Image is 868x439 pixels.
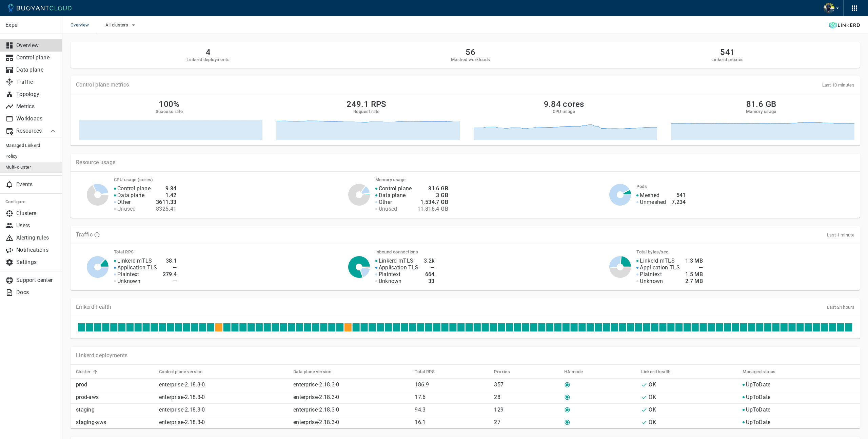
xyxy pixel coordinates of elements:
[711,57,744,62] h5: Linkerd proxies
[415,394,489,401] p: 17.6
[711,47,744,57] h2: 541
[640,278,663,285] p: Unknown
[159,406,205,413] a: enterprise-2.18.3-0
[76,369,100,375] span: Cluster
[76,394,154,401] p: prod-aws
[117,185,151,192] p: Control plane
[379,206,397,212] p: Unused
[76,369,91,375] h5: Cluster
[159,99,180,109] h2: 100%
[16,66,57,73] p: Data plane
[564,369,592,375] span: HA mode
[156,206,177,212] h4: 8325.41
[641,369,671,375] h5: Linkerd health
[746,109,776,114] h5: Memory usage
[417,206,448,212] h4: 11,816.4 GB
[347,99,387,109] h2: 249.1 RPS
[293,419,339,425] a: enterprise-2.18.3-0
[117,206,136,212] p: Unused
[451,47,490,57] h2: 56
[16,247,57,253] p: Notifications
[76,352,128,359] p: Linkerd deployments
[415,369,435,375] h5: Total RPS
[746,406,770,413] p: UpToDate
[424,278,435,285] h4: 33
[5,199,57,205] h5: Configure
[353,109,380,114] h5: Request rate
[293,394,339,400] a: enterprise-2.18.3-0
[649,419,656,426] p: OK
[424,271,435,278] h4: 664
[76,231,93,238] p: Traffic
[824,3,834,14] img: Bjorn Stange
[640,257,675,264] p: Linkerd mTLS
[640,271,662,278] p: Plaintext
[159,419,205,425] a: enterprise-2.18.3-0
[822,82,855,88] span: Last 10 minutes
[76,159,854,166] p: Resource usage
[685,264,703,271] h4: —
[5,22,57,28] p: Expel
[117,199,131,206] p: Other
[76,406,154,413] p: staging
[117,271,139,278] p: Plaintext
[16,91,57,98] p: Topology
[156,109,183,114] h5: Success rate
[649,394,656,401] p: OK
[293,381,339,388] a: enterprise-2.18.3-0
[379,199,392,206] p: Other
[424,264,435,271] h4: —
[76,99,262,140] a: 100%Success rate
[16,181,57,188] p: Events
[186,57,230,62] h5: Linkerd deployments
[76,381,154,388] p: prod
[16,42,57,49] p: Overview
[159,369,211,375] span: Control plane version
[16,234,57,241] p: Alerting rules
[746,394,770,401] p: UpToDate
[640,199,666,206] p: Unmeshed
[685,257,703,264] h4: 1.3 MB
[743,369,785,375] span: Managed status
[159,369,202,375] h5: Control plane version
[685,278,703,285] h4: 2.7 MB
[273,99,460,140] a: 249.1 RPSRequest rate
[827,232,854,237] span: Last 1 minute
[494,406,558,413] p: 129
[117,278,140,285] p: Unknown
[156,192,177,199] h4: 1.42
[668,99,854,140] a: 81.6 GBMemory usage
[71,16,97,34] span: Overview
[451,57,490,62] h5: Meshed workloads
[379,264,419,271] p: Application TLS
[76,419,154,426] p: staging-aws
[16,259,57,266] p: Settings
[564,369,583,375] h5: HA mode
[5,154,57,159] span: Policy
[16,54,57,61] p: Control plane
[16,277,57,284] p: Support center
[379,257,414,264] p: Linkerd mTLS
[494,369,519,375] span: Proxies
[379,192,406,199] p: Data plane
[105,22,130,28] span: All clusters
[5,165,57,170] span: Multi-cluster
[640,192,659,199] p: Meshed
[649,381,656,388] p: OK
[379,185,412,192] p: Control plane
[746,99,776,109] h2: 81.6 GB
[471,99,657,140] a: 9.84 coresCPU usage
[743,369,776,375] h5: Managed status
[672,192,686,199] h4: 541
[415,381,489,388] p: 186.9
[672,199,686,206] h4: 7,234
[746,381,770,388] p: UpToDate
[117,257,152,264] p: Linkerd mTLS
[494,369,510,375] h5: Proxies
[186,47,230,57] h2: 4
[156,199,177,206] h4: 3611.33
[163,264,177,271] h4: —
[16,289,57,296] p: Docs
[640,264,680,271] p: Application TLS
[424,257,435,264] h4: 3.2k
